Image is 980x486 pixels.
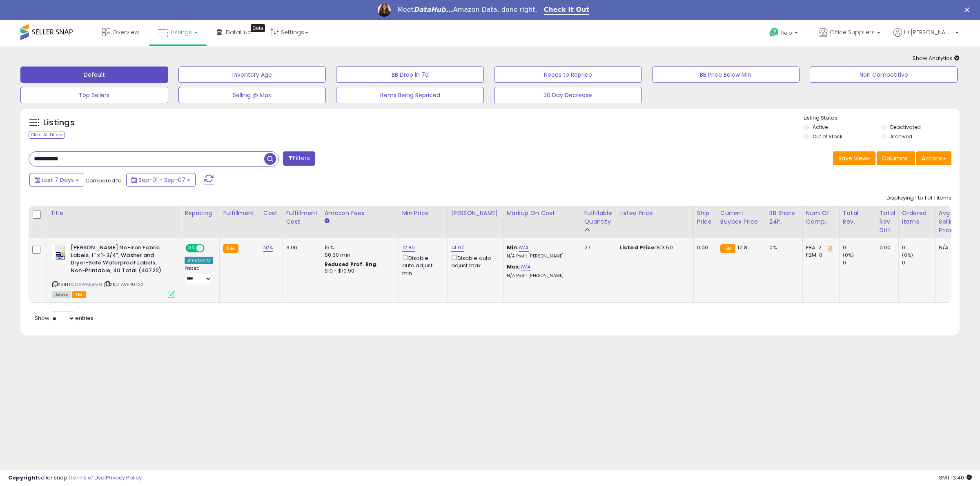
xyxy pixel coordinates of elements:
[325,261,378,268] b: Reduced Prof. Rng.
[126,173,196,187] button: Sep-01 - Sep-07
[185,257,213,264] div: Amazon AI
[769,244,796,251] div: 0%
[697,209,713,226] div: Ship Price
[29,131,65,139] div: Clear All Filters
[42,176,74,184] span: Last 7 Days
[902,209,932,226] div: Ordered Items
[336,87,484,103] button: Items Being Repriced
[223,209,256,217] div: Fulfillment
[769,27,779,38] i: Get Help
[810,67,958,83] button: Non Competitive
[211,20,258,44] a: DataHub
[325,209,395,217] div: Amazon Fees
[223,244,238,253] small: FBA
[72,291,86,298] span: FBA
[769,209,799,226] div: BB Share 24h.
[378,4,391,17] img: Profile image for Georgie
[185,266,213,284] div: Preset:
[519,244,528,252] a: N/A
[902,244,935,251] div: 0
[20,67,168,83] button: Default
[720,209,762,226] div: Current Buybox Price
[886,194,951,202] div: Displaying 1 to 1 of 1 items
[877,151,915,165] button: Columns
[763,21,806,47] a: Help
[507,253,575,259] p: N/A Profit [PERSON_NAME]
[451,244,464,252] a: 14.97
[265,20,314,44] a: Settings
[720,244,735,253] small: FBA
[402,209,444,217] div: Min Price
[893,28,959,47] a: Hi [PERSON_NAME]
[52,244,175,297] div: ASIN:
[813,133,842,140] label: Out of Stock
[494,87,642,103] button: 30 Day Decrease
[103,281,144,288] span: | SKU: AVE40722
[939,244,966,251] div: N/A
[20,87,168,103] button: Top Sellers
[843,259,876,266] div: 0
[171,28,192,36] span: Listings
[902,252,913,258] small: (0%)
[880,209,895,235] div: Total Rev. Diff.
[544,6,590,15] a: Check It Out
[178,67,326,83] button: Inventory Age
[325,268,392,275] div: $10 - $10.90
[263,209,279,217] div: Cost
[203,245,216,252] span: OFF
[451,209,500,217] div: [PERSON_NAME]
[29,173,84,187] button: Last 7 Days
[43,117,75,129] h5: Listings
[843,252,854,258] small: (0%)
[584,244,610,251] div: 27
[880,244,892,251] div: 0.00
[263,244,273,252] a: N/A
[251,24,265,32] div: Tooltip anchor
[507,209,577,217] div: Markup on Cost
[286,209,318,226] div: Fulfillment Cost
[833,151,875,165] button: Save View
[185,209,216,217] div: Repricing
[619,244,687,251] div: $13.50
[964,7,973,12] div: Close
[507,263,521,271] b: Max:
[71,244,170,276] b: [PERSON_NAME] No-Iron Fabric Labels, 1" x 1-3/4", Washer and Dryer-Safe Waterproof Labels, Non-Pr...
[619,209,690,217] div: Listed Price
[830,28,875,36] span: Office Suppliers
[286,244,315,251] div: 3.06
[152,20,204,44] a: Listings
[781,29,792,36] span: Help
[913,54,960,62] span: Show Analytics
[52,291,71,298] span: All listings currently available for purchase on Amazon
[890,124,921,131] label: Deactivated
[283,151,315,166] button: Filters
[402,244,415,252] a: 12.80
[916,151,951,165] button: Actions
[50,209,178,217] div: Title
[904,28,953,36] span: Hi [PERSON_NAME]
[652,67,800,83] button: BB Price Below Min
[890,133,912,140] label: Archived
[112,28,139,36] span: Overview
[325,217,330,225] small: Amazon Fees.
[939,209,969,235] div: Avg Selling Price
[85,177,123,184] span: Compared to:
[186,245,196,252] span: ON
[336,67,484,83] button: BB Drop in 7d
[507,273,575,279] p: N/A Profit [PERSON_NAME]
[619,244,657,251] b: Listed Price:
[507,244,519,251] b: Min:
[69,281,102,288] a: B0D6WM5P58
[806,244,833,251] div: FBA: 2
[882,154,908,162] span: Columns
[96,20,145,44] a: Overview
[521,263,530,271] a: N/A
[813,20,886,47] a: Office Suppliers
[138,176,185,184] span: Sep-01 - Sep-07
[52,244,69,260] img: 41fJLvcNlnL._SL40_.jpg
[494,67,642,83] button: Needs to Reprice
[178,87,326,103] button: Selling @ Max
[503,206,581,238] th: The percentage added to the cost of goods (COGS) that forms the calculator for Min & Max prices.
[902,259,935,266] div: 0
[35,314,94,322] span: Show: entries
